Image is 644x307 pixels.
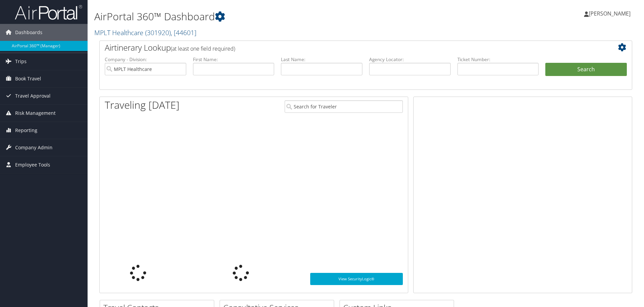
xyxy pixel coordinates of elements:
[105,42,582,53] h2: Airtinerary Lookup
[15,24,42,41] span: Dashboards
[15,87,51,104] span: Travel Approval
[105,98,180,112] h1: Traveling [DATE]
[310,273,403,285] a: View SecurityLogic®
[285,100,403,113] input: Search for Traveler
[589,10,631,17] span: [PERSON_NAME]
[171,45,235,52] span: (at least one field required)
[105,56,186,63] label: Company - Division:
[15,105,56,122] span: Risk Management
[94,28,196,37] a: MPLT Healthcare
[281,56,362,63] label: Last Name:
[545,63,627,76] button: Search
[15,53,27,70] span: Trips
[15,4,82,20] img: airportal-logo.png
[193,56,275,63] label: First Name:
[15,70,41,87] span: Book Travel
[369,56,451,63] label: Agency Locator:
[171,28,196,37] span: , [ 44601 ]
[15,122,37,139] span: Reporting
[15,156,50,173] span: Employee Tools
[457,56,539,63] label: Ticket Number:
[584,3,637,24] a: [PERSON_NAME]
[15,139,53,156] span: Company Admin
[94,9,456,24] h1: AirPortal 360™ Dashboard
[145,28,171,37] span: ( 301920 )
